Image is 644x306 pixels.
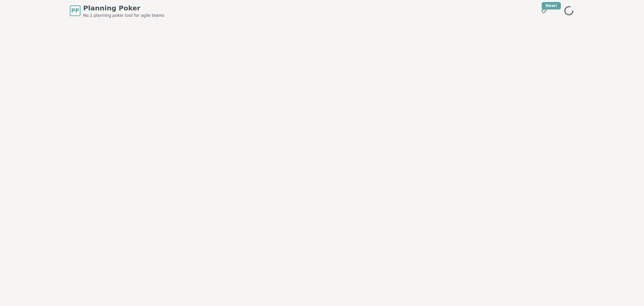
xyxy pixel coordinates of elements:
span: No.1 planning poker tool for agile teams [83,13,164,18]
span: Planning Poker [83,3,164,13]
span: PP [71,7,79,15]
div: New! [542,2,561,9]
button: New! [538,5,550,17]
a: PPPlanning PokerNo.1 planning poker tool for agile teams [70,3,164,18]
